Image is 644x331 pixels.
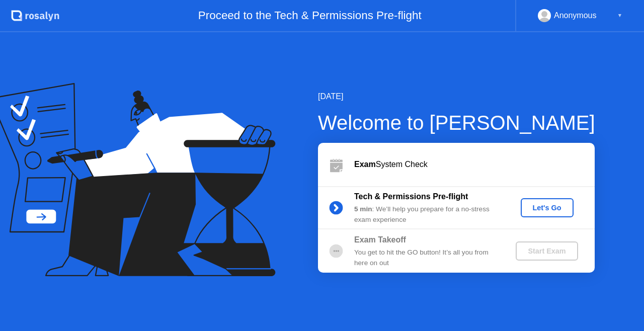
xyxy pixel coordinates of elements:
div: [DATE] [318,91,595,103]
div: ▼ [617,9,622,22]
b: 5 min [354,205,372,213]
div: : We’ll help you prepare for a no-stress exam experience [354,204,499,225]
button: Let's Go [521,198,574,217]
div: Welcome to [PERSON_NAME] [318,108,595,138]
b: Exam Takeoff [354,235,406,244]
div: Anonymous [554,9,597,22]
div: Start Exam [520,247,574,255]
b: Exam [354,160,376,169]
button: Start Exam [516,241,578,261]
div: Let's Go [525,204,570,212]
div: You get to hit the GO button! It’s all you from here on out [354,247,499,268]
b: Tech & Permissions Pre-flight [354,192,468,201]
div: System Check [354,158,595,171]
